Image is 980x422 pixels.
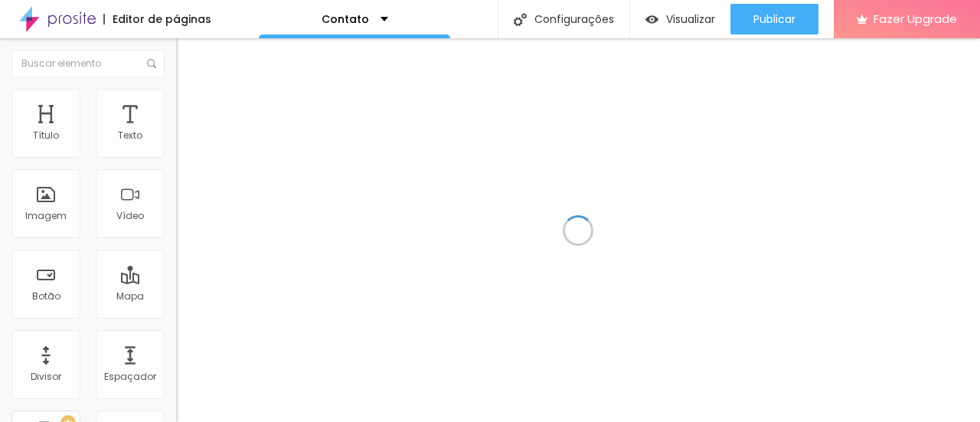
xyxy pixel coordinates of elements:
img: Icone [514,13,527,26]
img: view-1.svg [645,13,658,26]
input: Buscar elemento [11,50,165,77]
div: Imagem [25,211,67,221]
div: Texto [118,130,142,141]
div: Mapa [116,291,144,302]
div: Título [33,130,59,141]
span: Publicar [753,13,795,25]
div: Vídeo [116,211,144,221]
button: Publicar [730,4,818,34]
span: Fazer Upgrade [874,12,957,25]
div: Botão [32,291,60,302]
img: Icone [147,59,156,68]
div: Espaçador [104,371,156,382]
p: Contato [322,14,369,25]
span: Visualizar [666,13,715,25]
button: Visualizar [630,4,730,34]
div: Divisor [31,371,61,382]
div: Editor de páginas [103,14,211,25]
